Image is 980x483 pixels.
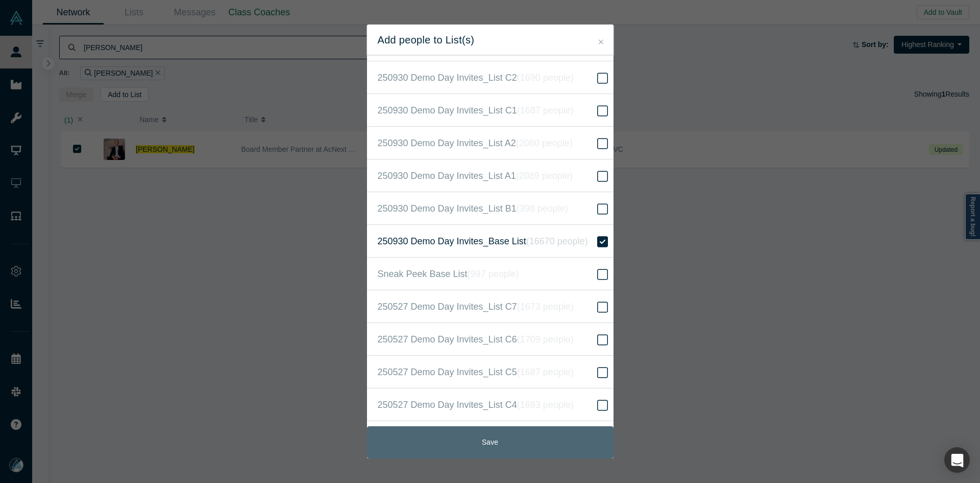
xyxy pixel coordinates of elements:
[378,234,588,248] span: 250930 Demo Day Invites_Base List
[367,426,614,458] button: Save
[378,365,574,379] span: 250527 Demo Day Invites_List C5
[517,334,574,344] i: ( 1709 people )
[517,203,568,214] i: ( 398 people )
[596,36,606,48] button: Close
[378,300,574,314] span: 250527 Demo Day Invites_List C7
[378,103,574,118] span: 250930 Demo Day Invites_List C1
[517,302,574,312] i: ( 1673 people )
[516,171,573,181] i: ( 2089 people )
[468,269,519,279] i: ( 997 people )
[378,332,574,347] span: 250527 Demo Day Invites_List C6
[526,236,588,246] i: ( 16670 people )
[378,267,519,281] span: Sneak Peek Base List
[378,169,573,183] span: 250930 Demo Day Invites_List A1
[517,73,574,83] i: ( 1690 people )
[517,367,574,377] i: ( 1687 people )
[516,138,573,148] i: ( 2060 people )
[378,71,574,85] span: 250930 Demo Day Invites_List C2
[378,34,603,46] h2: Add people to List(s)
[517,400,574,410] i: ( 1693 people )
[517,105,574,116] i: ( 1687 people )
[378,201,568,216] span: 250930 Demo Day Invites_List B1
[378,136,573,150] span: 250930 Demo Day Invites_List A2
[378,398,574,412] span: 250527 Demo Day Invites_List C4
